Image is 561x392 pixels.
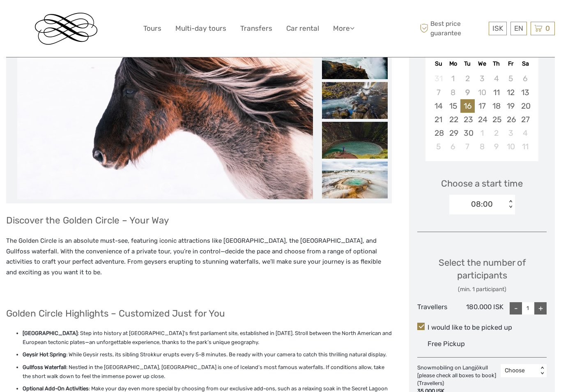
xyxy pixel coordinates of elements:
div: Choose Wednesday, October 8th, 2025 [475,140,489,153]
div: Choose Thursday, September 25th, 2025 [489,113,504,126]
div: Not available Wednesday, September 10th, 2025 [475,86,489,99]
div: EN [510,22,527,35]
div: Choose Thursday, September 18th, 2025 [489,99,504,113]
li: : Nestled in the [GEOGRAPHIC_DATA], [GEOGRAPHIC_DATA] is one of Iceland’s most famous waterfalls.... [23,363,392,381]
span: Choose a start time [441,177,523,190]
div: Choose Friday, October 3rd, 2025 [504,126,518,140]
div: Mo [446,58,460,69]
a: Tours [143,23,161,34]
div: Choose Friday, October 10th, 2025 [504,140,518,153]
img: 5e12b31e7ffa427f9cbe17721507f426_main_slider.jpeg [17,2,313,199]
strong: Optional Add-On Activities [23,385,89,392]
div: Fr [504,58,518,69]
div: Not available Monday, September 1st, 2025 [446,72,460,85]
div: Sa [518,58,532,69]
div: Choose Saturday, September 27th, 2025 [518,113,532,126]
div: Choose Sunday, September 28th, 2025 [431,126,446,140]
div: Su [431,58,446,69]
div: Choose Saturday, October 4th, 2025 [518,126,532,140]
div: Th [489,58,504,69]
div: Not available Friday, September 5th, 2025 [504,72,518,85]
div: Choose [505,367,534,375]
div: Choose Thursday, October 9th, 2025 [489,140,504,153]
div: Choose Friday, September 19th, 2025 [504,99,518,113]
span: ISK [492,24,503,32]
div: (min. 1 participant) [417,285,547,294]
div: Choose Wednesday, October 1st, 2025 [475,126,489,140]
button: Open LiveChat chat widget [94,13,104,23]
li: : Step into history at [GEOGRAPHIC_DATA]’s first parliament site, established in [DATE]. Stroll b... [23,329,392,347]
a: Multi-day tours [175,23,226,34]
img: d782b85710c64e4c90b94d02e3582c08_slider_thumbnail.jpeg [322,162,388,198]
a: More [333,23,354,34]
p: We're away right now. Please check back later! [11,14,93,21]
div: < > [539,367,546,375]
div: Choose Monday, September 22nd, 2025 [446,113,460,126]
div: Choose Tuesday, September 16th, 2025 [460,99,475,113]
div: Choose Tuesday, September 23rd, 2025 [460,113,475,126]
div: Not available Saturday, September 6th, 2025 [518,72,532,85]
span: Best price guarantee [418,19,487,37]
div: Choose Wednesday, September 24th, 2025 [475,113,489,126]
div: Tu [460,58,475,69]
div: Not available Thursday, September 4th, 2025 [489,72,504,85]
div: Choose Saturday, September 20th, 2025 [518,99,532,113]
div: Choose Tuesday, September 30th, 2025 [460,126,475,140]
strong: [GEOGRAPHIC_DATA] [23,330,78,336]
div: 08:00 [471,199,493,210]
p: The Golden Circle is an absolute must-see, featuring iconic attractions like [GEOGRAPHIC_DATA], t... [6,236,392,278]
div: Not available Sunday, September 7th, 2025 [431,86,446,99]
div: Not available Tuesday, September 2nd, 2025 [460,72,475,85]
li: : While Geysir rests, its sibling Strokkur erupts every 5-8 minutes. Be ready with your camera to... [23,350,392,359]
strong: Gullfoss Waterfall [23,364,66,370]
img: Reykjavik Residence [35,13,97,45]
label: I would like to be picked up [417,323,547,333]
div: Choose Sunday, October 5th, 2025 [431,140,446,153]
div: Not available Monday, September 8th, 2025 [446,86,460,99]
div: Choose Wednesday, September 17th, 2025 [475,99,489,113]
span: Golden Circle Highlights – Customized Just for You [6,308,225,319]
div: Not available Tuesday, September 9th, 2025 [460,86,475,99]
span: 0 [544,24,551,32]
div: Choose Saturday, October 11th, 2025 [518,140,532,153]
a: Car rental [286,23,319,34]
img: 490964c2d3bb46dc9bb1eaa55a7e2b7f_slider_thumbnail.jpeg [322,122,388,159]
img: e78b40a25c394d1a994dacb6acbdfe5b_slider_thumbnail.jpeg [322,42,388,79]
div: Choose Friday, September 26th, 2025 [504,113,518,126]
div: < > [507,200,514,209]
h3: Discover the Golden Circle – Your Way [6,215,392,226]
div: We [475,58,489,69]
img: da10158c9fc94468a0aec160a5922b90_slider_thumbnail.jpeg [322,82,388,119]
div: Not available Sunday, August 31st, 2025 [431,72,446,85]
div: Choose Monday, September 15th, 2025 [446,99,460,113]
div: Choose Sunday, September 14th, 2025 [431,99,446,113]
div: Choose Tuesday, October 7th, 2025 [460,140,475,153]
div: Select the number of participants [417,256,547,294]
div: Choose Thursday, October 2nd, 2025 [489,126,504,140]
span: Free Pickup [428,340,465,348]
div: + [534,302,547,315]
div: Choose Sunday, September 21st, 2025 [431,113,446,126]
div: - [510,302,522,315]
div: Choose Saturday, September 13th, 2025 [518,86,532,99]
strong: Geysir Hot Spring [23,351,66,358]
div: month 2025-09 [428,72,536,153]
div: Choose Monday, September 29th, 2025 [446,126,460,140]
div: Not available Wednesday, September 3rd, 2025 [475,72,489,85]
div: Choose Monday, October 6th, 2025 [446,140,460,153]
div: Travellers [417,302,460,315]
a: Transfers [240,23,272,34]
div: Choose Thursday, September 11th, 2025 [489,86,504,99]
div: 180.000 ISK [460,302,504,315]
div: Choose Friday, September 12th, 2025 [504,86,518,99]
